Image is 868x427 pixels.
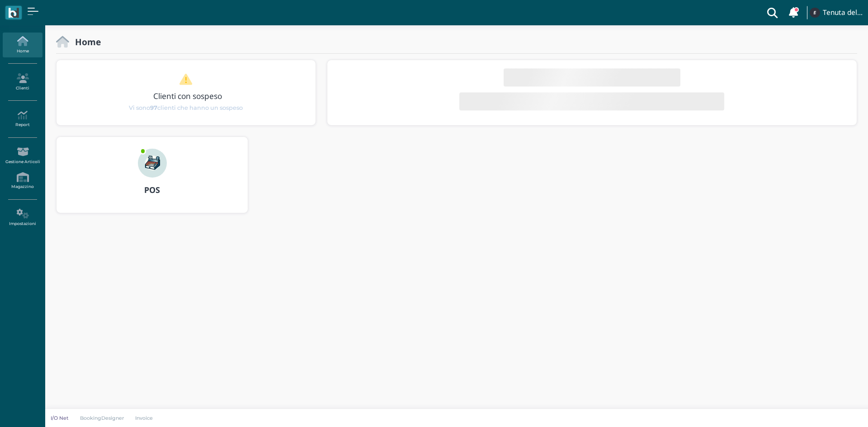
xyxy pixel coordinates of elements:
a: Clienti con sospeso Vi sono97clienti che hanno un sospeso [74,73,298,112]
a: ... Tenuta del Barco [808,2,863,23]
a: Magazzino [3,169,42,193]
b: POS [144,184,160,195]
a: ... POS [56,136,248,224]
a: Home [3,33,42,57]
img: logo [8,8,19,18]
b: 97 [150,104,157,111]
iframe: Help widget launcher [804,399,860,419]
a: Gestione Articoli [3,143,42,168]
a: Report [3,107,42,131]
img: ... [810,8,820,18]
a: Impostazioni [3,205,42,230]
h3: Clienti con sospeso [75,92,300,100]
a: Clienti [3,70,42,94]
h2: Home [69,37,101,47]
div: 1 / 1 [57,60,316,125]
h4: Tenuta del Barco [823,9,863,17]
span: Vi sono clienti che hanno un sospeso [129,103,243,112]
img: ... [138,149,167,178]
